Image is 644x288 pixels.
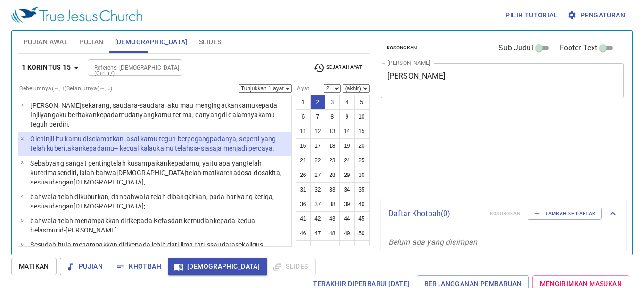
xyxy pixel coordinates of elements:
[314,62,362,73] span: Sejarah Ayat
[30,102,277,128] wg1161: sekarang, saudara-saudara
[310,182,325,197] button: 32
[30,159,289,187] p: Sebab
[21,160,23,165] span: 3
[30,193,274,210] wg2532: bahwa
[68,120,70,128] wg2476: .
[325,168,340,183] button: 28
[140,144,274,152] wg3361: kalau
[144,202,145,210] wg1124: ;
[114,144,274,152] wg5213: -- kecuali
[354,168,369,183] button: 30
[339,182,355,197] button: 34
[30,193,274,210] wg2250: yang ketiga
[310,124,325,139] button: 12
[296,138,311,153] button: 16
[209,144,274,152] wg1500: saja menjadi percaya
[296,124,311,139] button: 11
[296,182,311,197] button: 31
[325,109,340,124] button: 8
[18,59,86,76] button: 1 Korintus 15
[30,160,281,186] wg3860: kepadamu
[30,134,289,153] p: Oleh
[354,138,369,153] button: 20
[11,7,142,24] img: True Jesus Church
[296,226,311,241] button: 46
[381,42,423,54] button: Kosongkan
[339,211,355,226] button: 44
[308,61,368,75] button: Sejarah Ayat
[296,86,309,91] label: Ayat
[67,261,103,272] span: Pujian
[30,135,276,152] wg4982: , asal kamu teguh berpegang
[74,202,145,210] wg2596: [DEMOGRAPHIC_DATA]
[272,144,274,152] wg4100: .
[339,153,355,168] button: 24
[387,44,417,52] span: Kosongkan
[30,102,277,128] wg1107: kamu
[30,193,274,210] wg3754: Ia telah dibangkitkan
[30,102,277,128] wg5213: kepada Injil
[30,111,275,128] wg2097: kepadamu
[24,36,68,48] span: Pujian Awal
[388,72,618,89] textarea: [PERSON_NAME]
[339,240,355,256] button: 54
[117,261,161,272] span: Khotbah
[569,9,625,21] span: Pengaturan
[325,226,340,241] button: 48
[388,208,482,219] p: Daftar Khotbah ( 0 )
[296,109,311,124] button: 6
[30,217,255,234] wg3700: kepada Kefas
[30,111,275,128] wg3739: aku beritakan
[310,153,325,168] button: 22
[21,102,23,107] span: 1
[339,138,355,153] button: 19
[30,160,281,186] wg1063: yang sangat penting
[30,193,274,210] wg2290: , dan
[354,211,369,226] button: 45
[168,258,267,275] button: [DEMOGRAPHIC_DATA]
[190,144,274,152] wg4100: sia-sia
[339,168,355,183] button: 29
[176,261,260,272] span: [DEMOGRAPHIC_DATA]
[325,95,340,110] button: 3
[296,95,311,110] button: 1
[325,153,340,168] button: 23
[310,138,325,153] button: 17
[354,124,369,139] button: 15
[339,124,355,139] button: 14
[11,258,57,275] button: Matikan
[30,169,281,186] wg2257: , sesuai dengan
[310,211,325,226] button: 42
[325,182,340,197] button: 33
[354,182,369,197] button: 35
[115,36,188,48] span: [DEMOGRAPHIC_DATA]
[30,169,281,186] wg5547: telah mati
[325,124,340,139] button: 13
[30,160,281,186] wg5213: , yaitu apa yang
[354,95,369,110] button: 5
[325,138,340,153] button: 18
[30,102,277,128] wg80: , aku mau mengingatkan
[19,261,49,272] span: Matikan
[144,178,145,186] wg1124: ,
[91,62,164,73] input: Type Bible Reference
[354,153,369,168] button: 25
[79,36,103,48] span: Pujian
[505,9,558,21] span: Pilih tutorial
[528,208,602,220] button: Tambah ke Daftar
[498,42,533,54] span: Sub Judul
[30,169,281,186] wg266: kita
[354,240,369,256] button: 55
[30,101,289,129] p: [PERSON_NAME]
[22,62,71,73] b: 1 Korintus 15
[310,197,325,212] button: 37
[19,86,112,91] label: Sebelumnya (←, ↑) Selanjutnya (→, ↓)
[30,216,289,235] p: bahwa
[339,197,355,212] button: 39
[339,109,355,124] button: 9
[565,7,629,24] button: Pengaturan
[310,240,325,256] button: 52
[310,95,325,110] button: 2
[60,258,110,275] button: Pujian
[30,241,274,267] wg3700: kepada lebih dari lima ratus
